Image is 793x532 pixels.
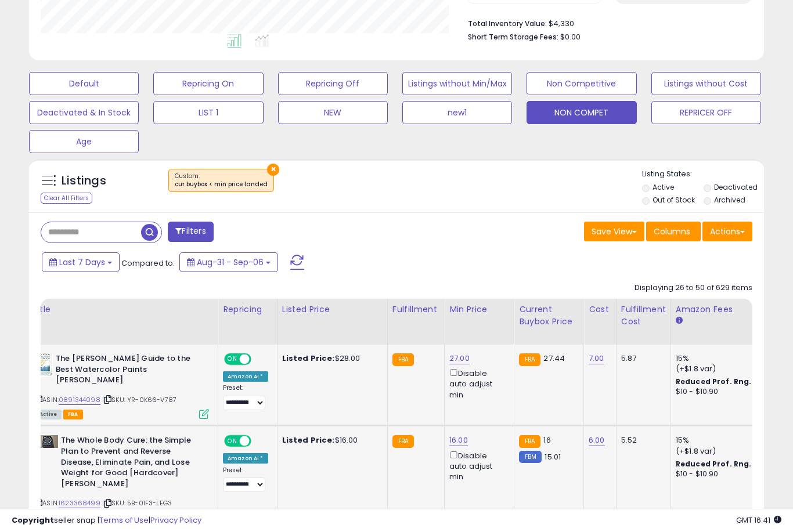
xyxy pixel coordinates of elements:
div: Clear All Filters [41,193,92,204]
span: OFF [250,436,268,446]
b: Reduced Prof. Rng. [676,459,752,469]
button: Deactivated & In Stock [29,101,139,124]
div: Title [32,303,213,316]
button: Aug-31 - Sep-06 [179,252,278,272]
h5: Listings [62,173,106,189]
span: 16 [543,435,550,446]
button: REPRICER OFF [651,101,761,124]
div: Disable auto adjust min [449,449,505,483]
a: 7.00 [589,353,604,364]
span: 2025-09-14 16:41 GMT [736,515,781,526]
div: cur buybox < min price landed [175,180,268,189]
b: Short Term Storage Fees: [468,32,558,42]
span: ON [225,436,240,446]
a: 27.00 [449,353,470,364]
b: Listed Price: [282,353,335,364]
div: Min Price [449,303,509,316]
span: $0.00 [560,31,581,42]
div: Listed Price [282,303,383,316]
button: NON COMPET [527,101,636,124]
b: Total Inventory Value: [468,19,547,28]
small: FBM [519,451,542,463]
div: $10 - $10.90 [676,387,772,397]
div: Fulfillment Cost [621,303,666,328]
div: Displaying 26 to 50 of 629 items [635,283,752,294]
button: LIST 1 [153,101,263,124]
div: Disable auto adjust min [449,367,505,400]
div: $10 - $10.90 [676,469,772,479]
button: Repricing On [153,72,263,95]
button: Save View [584,222,644,241]
b: Reduced Prof. Rng. [676,377,752,386]
img: 51bFWVDzm9L._SL40_.jpg [35,353,53,377]
button: Listings without Min/Max [402,72,512,95]
button: new1 [402,101,512,124]
div: 15% [676,435,772,446]
button: NEW [278,101,388,124]
a: 6.00 [589,435,605,446]
div: Current Buybox Price [519,303,579,328]
div: Cost [589,303,611,316]
div: Fulfillment [392,303,439,316]
b: Listed Price: [282,435,335,446]
button: Columns [646,222,701,241]
div: Repricing [223,303,272,316]
a: Terms of Use [99,515,149,526]
span: FBA [63,410,83,419]
small: Amazon Fees. [676,316,683,326]
div: Amazon AI * [223,371,268,382]
div: 5.52 [621,435,662,446]
button: × [267,164,279,176]
label: Deactivated [714,182,758,192]
button: Listings without Cost [651,72,761,95]
img: 315H83eh3YL._SL40_.jpg [35,435,58,448]
span: 15.01 [545,451,561,462]
li: $4,330 [468,16,744,30]
div: (+$1.8 var) [676,446,772,457]
span: ON [225,354,240,364]
button: Age [29,130,139,153]
div: seller snap | | [12,515,201,526]
button: Repricing Off [278,72,388,95]
button: Default [29,72,139,95]
small: FBA [519,353,540,366]
button: Last 7 Days [42,252,120,272]
strong: Copyright [12,515,54,526]
b: The [PERSON_NAME] Guide to the Best Watercolor Paints [PERSON_NAME] [56,353,197,389]
small: FBA [392,353,414,366]
small: FBA [519,435,540,448]
label: Out of Stock [653,195,695,205]
span: Columns [654,226,690,237]
label: Archived [714,195,745,205]
span: Custom: [175,172,268,189]
p: Listing States: [642,169,764,180]
span: All listings currently available for purchase on Amazon [35,410,62,419]
div: Preset: [223,466,268,493]
button: Filters [168,222,213,242]
button: Actions [702,222,752,241]
div: 15% [676,353,772,364]
span: Compared to: [121,258,175,269]
div: 5.87 [621,353,662,364]
span: 27.44 [543,353,565,364]
a: Privacy Policy [150,515,201,526]
span: Last 7 Days [59,256,105,268]
div: (+$1.8 var) [676,364,772,374]
span: Aug-31 - Sep-06 [197,256,264,268]
button: Non Competitive [527,72,636,95]
div: $28.00 [282,353,379,364]
div: Amazon Fees [676,303,776,316]
a: 0891344098 [59,395,100,405]
span: OFF [250,354,268,364]
span: | SKU: YR-0K66-V787 [102,395,176,404]
div: Amazon AI * [223,453,268,464]
div: $16.00 [282,435,379,446]
div: Preset: [223,384,268,410]
label: Active [653,182,674,192]
a: 16.00 [449,435,468,446]
small: FBA [392,435,414,448]
b: The Whole Body Cure: the Simple Plan to Prevent and Reverse Disease, Eliminate Pain, and Lose Wei... [61,435,202,492]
